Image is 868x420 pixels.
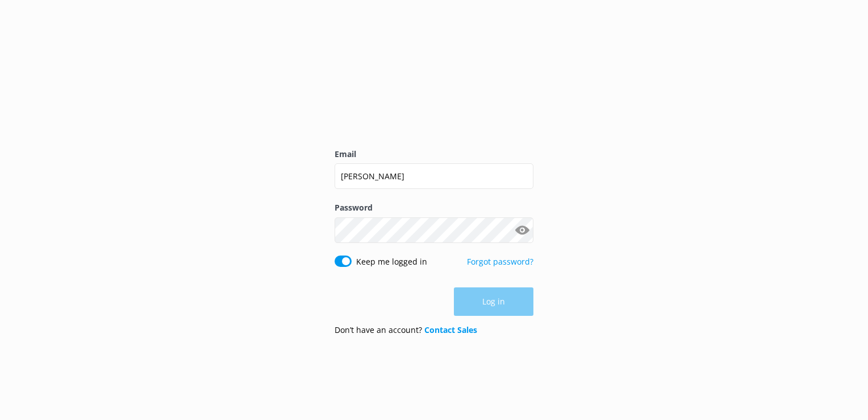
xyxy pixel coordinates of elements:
a: Contact Sales [424,324,477,335]
a: Forgot password? [467,256,533,267]
label: Email [335,148,533,160]
button: Show password [511,219,533,241]
input: user@emailaddress.com [335,163,533,189]
label: Keep me logged in [356,256,427,268]
label: Password [335,201,533,214]
p: Don’t have an account? [335,324,477,336]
